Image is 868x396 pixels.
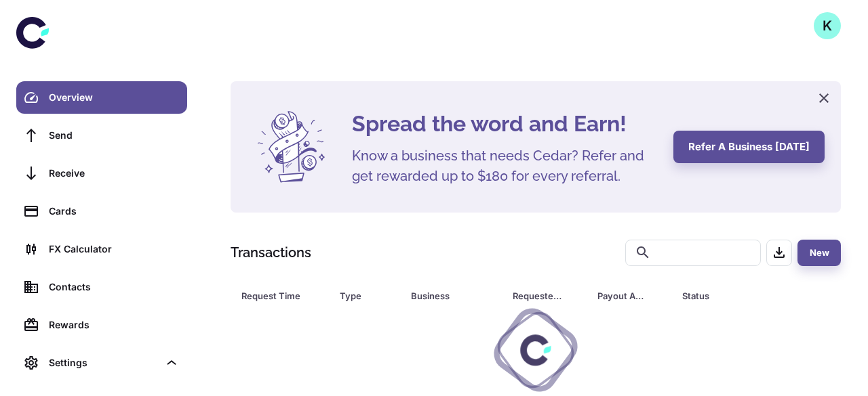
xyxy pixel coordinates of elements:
[682,286,785,305] span: Status
[513,286,564,305] div: Requested Amount
[241,286,323,305] span: Request Time
[16,347,187,379] div: Settings
[16,309,187,341] a: Rewards
[49,90,179,105] div: Overview
[49,355,159,370] div: Settings
[340,286,395,305] span: Type
[352,108,657,140] h4: Spread the word and Earn!
[16,81,187,114] a: Overview
[682,286,767,305] div: Status
[49,166,179,181] div: Receive
[340,286,377,305] div: Type
[16,233,187,265] a: FX Calculator
[49,242,179,257] div: FX Calculator
[352,146,657,186] h5: Know a business that needs Cedar? Refer and get rewarded up to $180 for every referral.
[49,280,179,294] div: Contacts
[513,286,581,305] span: Requested Amount
[16,157,187,190] a: Receive
[231,242,311,263] h1: Transactions
[16,195,187,227] a: Cards
[814,12,841,39] button: K
[16,271,187,303] a: Contacts
[673,131,825,163] button: Refer a business [DATE]
[797,240,841,266] button: New
[16,119,187,152] a: Send
[49,317,179,332] div: Rewards
[241,286,306,305] div: Request Time
[49,128,179,143] div: Send
[597,286,666,305] span: Payout Amount
[597,286,648,305] div: Payout Amount
[49,204,179,219] div: Cards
